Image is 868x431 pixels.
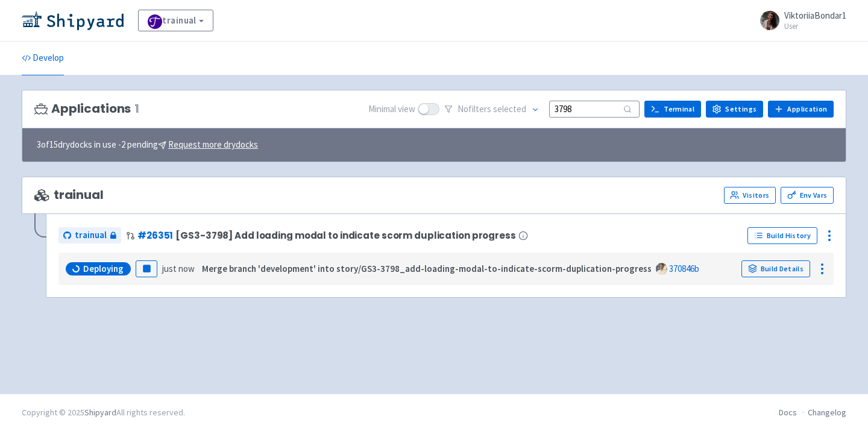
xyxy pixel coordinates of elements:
a: Settings [706,101,763,118]
span: 1 [134,102,139,116]
img: Shipyard logo [22,11,124,30]
span: trainual [75,228,107,242]
h3: Applications [34,102,139,116]
span: 3 of 15 drydocks in use - 2 pending [37,138,258,152]
div: Copyright © 2025 All rights reserved. [22,406,185,419]
a: Application [768,101,834,118]
strong: Merge branch 'development' into story/GS3-3798_add-loading-modal-to-indicate-scorm-duplication-pr... [202,263,652,274]
a: Changelog [808,407,846,418]
span: Minimal view [368,102,415,116]
a: Build History [747,227,817,244]
span: No filter s [458,102,526,116]
span: trainual [34,188,104,202]
a: trainual [138,10,213,31]
a: Visitors [724,187,776,204]
a: Docs [779,407,797,418]
span: selected [493,103,526,115]
span: ViktoriiaBondar1 [784,10,846,21]
u: Request more drydocks [168,139,258,150]
a: Shipyard [84,407,116,418]
small: User [784,22,846,30]
a: Env Vars [781,187,834,204]
a: Build Details [741,260,810,277]
a: Terminal [644,101,701,118]
input: Search... [549,101,640,117]
time: just now [162,263,195,274]
a: ViktoriiaBondar1 User [753,11,846,30]
a: trainual [58,227,121,244]
button: Pause [136,260,157,277]
a: #26351 [137,229,173,242]
a: 370846b [669,263,699,274]
span: [GS3-3798] Add loading modal to indicate scorm duplication progress [175,230,515,241]
span: Deploying [83,263,124,275]
a: Develop [22,42,64,75]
